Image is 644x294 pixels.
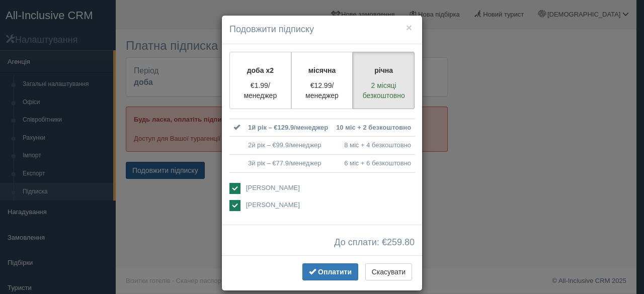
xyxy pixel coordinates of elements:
[229,23,415,36] h4: Подовжити підписку
[298,65,347,75] p: місячна
[244,154,332,172] td: 3й рік – €77.9/менеджер
[387,237,415,247] span: 259.80
[359,65,408,75] p: річна
[244,137,332,155] td: 2й рік – €99.9/менеджер
[365,263,412,280] button: Скасувати
[246,184,300,191] span: [PERSON_NAME]
[298,80,347,101] p: €12.99/менеджер
[302,263,358,280] button: Оплатити
[244,119,332,137] td: 1й рік – €129.9/менеджер
[406,22,412,33] button: ×
[332,119,415,137] td: 10 міс + 2 безкоштовно
[236,80,285,101] p: €1.99/менеджер
[334,238,415,248] span: До сплати: €
[332,137,415,155] td: 8 міс + 4 безкоштовно
[236,65,285,75] p: доба x2
[332,154,415,172] td: 6 міс + 6 безкоштовно
[359,80,408,101] p: 2 місяці безкоштовно
[246,201,300,209] span: [PERSON_NAME]
[318,268,352,276] span: Оплатити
